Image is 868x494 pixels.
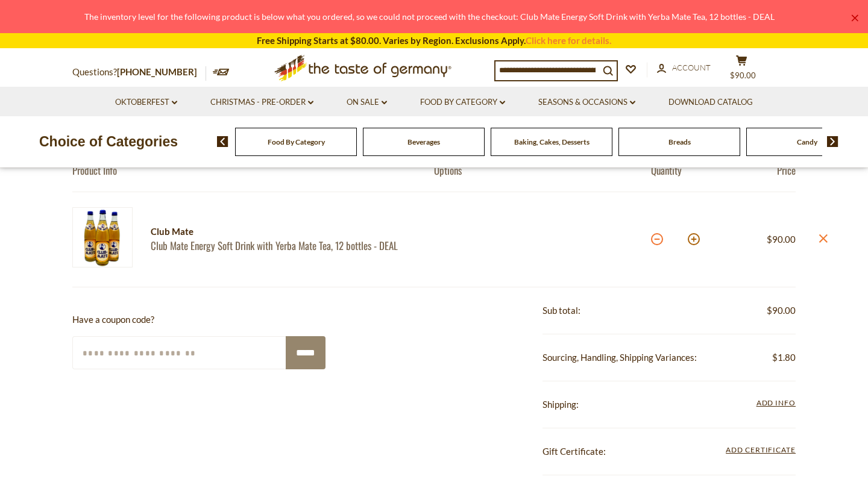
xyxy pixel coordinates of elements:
p: Have a coupon code? [72,312,325,327]
a: [PHONE_NUMBER] [117,66,197,77]
a: Food By Category [268,137,325,146]
a: On Sale [347,96,387,109]
div: Quantity [651,164,723,177]
a: Christmas - PRE-ORDER [210,96,313,109]
button: $90.00 [723,55,759,85]
a: Beverages [407,137,440,146]
span: Gift Certificate: [542,446,606,457]
span: $90.00 [767,303,796,318]
a: Club Mate Energy Soft Drink with Yerba Mate Tea, 12 bottles - DEAL [151,239,413,252]
span: Shipping: [542,399,579,410]
span: $90.00 [767,234,796,245]
span: $90.00 [730,70,756,80]
img: next arrow [827,136,838,147]
div: Club Mate [151,224,413,239]
div: Options [434,164,651,177]
span: Account [672,63,711,72]
img: previous arrow [217,136,228,147]
img: Club Mate Energy Soft Drink with Yerba Mate Tea, 12 bottles - DEAL [72,207,133,267]
a: Account [657,61,711,75]
a: Candy [797,137,817,146]
span: Sourcing, Handling, Shipping Variances: [542,352,697,363]
span: Add Certificate [726,444,796,457]
a: Click here for details. [526,35,611,46]
div: Price [723,164,796,177]
span: $1.80 [772,350,796,365]
p: Questions? [72,64,206,80]
a: Breads [668,137,691,146]
span: Sub total: [542,305,580,316]
span: Add Info [756,398,796,407]
a: × [851,14,858,22]
a: Oktoberfest [115,96,177,109]
a: Seasons & Occasions [538,96,635,109]
a: Food By Category [420,96,505,109]
a: Download Catalog [668,96,753,109]
a: Baking, Cakes, Desserts [514,137,590,146]
div: Product Info [72,164,434,177]
div: The inventory level for the following product is below what you ordered, so we could not proceed ... [10,10,849,23]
